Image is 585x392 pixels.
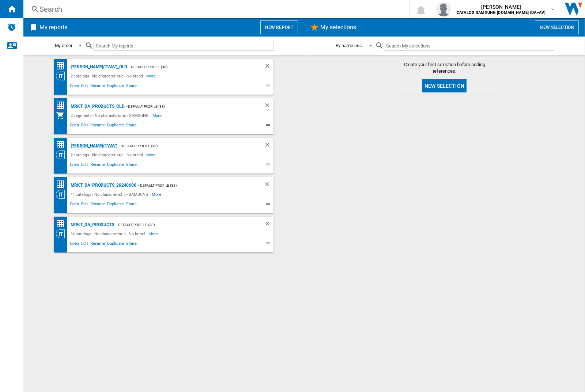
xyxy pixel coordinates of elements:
[80,82,89,91] span: Edit
[146,151,157,159] span: More
[69,201,80,209] span: Open
[80,240,89,249] span: Edit
[106,82,125,91] span: Duplicate
[264,102,273,111] div: Delete
[55,43,72,48] div: My order
[69,161,80,170] span: Open
[56,219,69,228] div: Price Matrix
[69,102,125,111] div: MRKT_DA_PRODUCTS_OLD
[106,122,125,130] span: Duplicate
[94,41,273,51] input: Search My reports
[69,141,117,151] div: [PERSON_NAME](TVAV)
[39,4,390,14] div: Search
[152,190,162,199] span: More
[457,10,546,15] b: CATALOG SAMSUNG [DOMAIN_NAME] (DA+AV)
[69,229,149,238] div: 14 catalogs - No characteristic - No brand
[146,72,157,80] span: More
[384,41,554,51] input: Search My selections
[264,141,273,151] div: Delete
[422,79,467,92] button: New selection
[152,111,163,120] span: More
[89,82,106,91] span: Rename
[89,122,106,130] span: Rename
[80,122,89,130] span: Edit
[56,61,69,71] div: Price Matrix
[89,201,106,209] span: Rename
[336,43,363,48] div: By name asc.
[136,181,249,190] div: - Default profile (38)
[56,140,69,149] div: Price Matrix
[89,240,106,249] span: Rename
[56,180,69,189] div: Price Matrix
[125,161,138,170] span: Share
[114,220,249,229] div: - Default profile (38)
[393,61,496,75] span: Create your first selection before adding references.
[69,220,114,229] div: MRKT_DA_PRODUCTS
[56,101,69,110] div: Price Matrix
[56,229,69,238] div: Category View
[260,20,298,34] button: New report
[69,82,80,91] span: Open
[319,20,358,34] h2: My selections
[125,201,138,209] span: Share
[125,122,138,130] span: Share
[106,240,125,249] span: Duplicate
[106,161,125,170] span: Duplicate
[69,122,80,130] span: Open
[535,20,579,34] button: New selection
[264,220,273,229] div: Delete
[117,141,249,151] div: - Default profile (38)
[69,72,147,80] div: 2 catalogs - No characteristic - No brand
[125,102,249,111] div: - Default profile (38)
[264,181,273,190] div: Delete
[127,62,249,72] div: - Default profile (38)
[69,151,147,159] div: 2 catalogs - No characteristic - No brand
[80,161,89,170] span: Edit
[69,190,152,199] div: 14 catalogs - No characteristic - SAMSUNG
[125,82,138,91] span: Share
[69,181,137,190] div: MRKT_DA_PRODUCTS_20240606
[56,72,69,80] div: Category View
[89,161,106,170] span: Rename
[69,111,152,120] div: 2 segments - No characteristic - SAMSUNG
[457,3,546,11] span: [PERSON_NAME]
[106,201,125,209] span: Duplicate
[148,229,159,238] span: More
[56,190,69,199] div: Category View
[56,151,69,159] div: Category View
[7,23,16,31] img: alerts-logo.svg
[264,62,273,72] div: Delete
[125,240,138,249] span: Share
[80,201,89,209] span: Edit
[69,240,80,249] span: Open
[69,62,128,72] div: [PERSON_NAME](TVAV)_old
[38,20,69,34] h2: My reports
[436,2,451,16] img: profile.jpg
[56,111,69,120] div: My Assortment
